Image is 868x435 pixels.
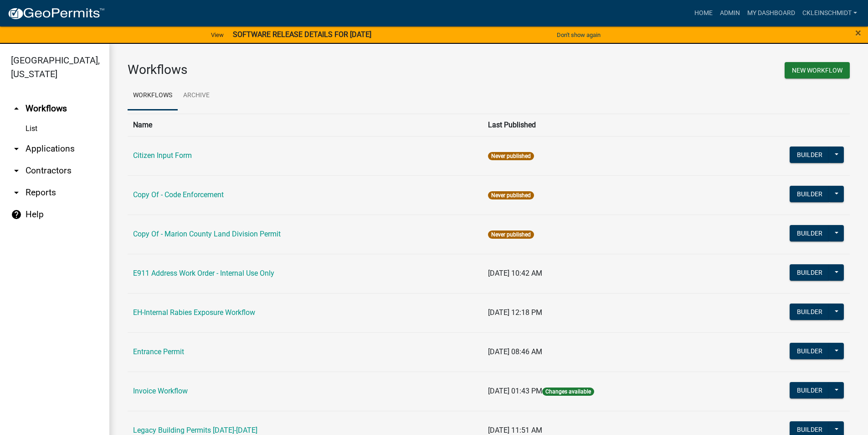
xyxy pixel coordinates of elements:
[691,5,716,22] a: Home
[790,382,830,398] button: Builder
[488,269,542,278] span: [DATE] 10:42 AM
[488,152,534,160] span: Never published
[133,387,188,395] a: Invoice Workflow
[133,347,184,356] a: Entrance Permit
[790,147,830,163] button: Builder
[11,165,22,176] i: arrow_drop_down
[799,5,861,22] a: ckleinschmidt
[488,387,542,395] span: [DATE] 01:43 PM
[11,143,22,154] i: arrow_drop_down
[790,304,830,320] button: Builder
[128,81,178,110] a: Workflows
[133,269,274,278] a: E911 Address Work Order - Internal Use Only
[488,347,542,356] span: [DATE] 08:46 AM
[855,27,861,38] button: Close
[488,426,542,435] span: [DATE] 11:51 AM
[488,231,534,239] span: Never published
[133,151,192,160] a: Citizen Input Form
[855,26,861,39] span: ×
[133,308,255,317] a: EH-Internal Rabies Exposure Workflow
[133,230,281,238] a: Copy Of - Marion County Land Division Permit
[790,343,830,359] button: Builder
[207,27,227,42] a: View
[716,5,744,22] a: Admin
[790,186,830,202] button: Builder
[488,191,534,199] span: Never published
[128,114,483,136] th: Name
[488,308,542,317] span: [DATE] 12:18 PM
[553,27,604,42] button: Don't show again
[790,264,830,281] button: Builder
[11,209,22,220] i: help
[11,103,22,114] i: arrow_drop_up
[233,30,371,39] strong: SOFTWARE RELEASE DETAILS FOR [DATE]
[542,388,594,396] span: Changes available
[785,62,850,79] button: New Workflow
[178,81,215,110] a: Archive
[483,114,717,136] th: Last Published
[133,190,224,199] a: Copy Of - Code Enforcement
[790,225,830,241] button: Builder
[133,426,257,435] a: Legacy Building Permits [DATE]-[DATE]
[128,62,482,78] h3: Workflows
[11,187,22,198] i: arrow_drop_down
[744,5,799,22] a: My Dashboard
